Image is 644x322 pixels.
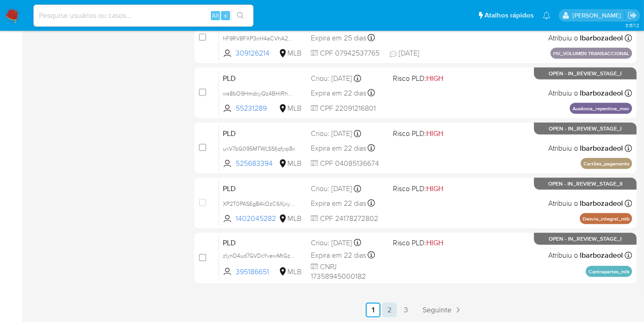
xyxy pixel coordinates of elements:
button: search-icon [231,9,250,22]
span: 3.157.2 [625,22,639,29]
span: Alt [212,11,219,20]
span: Atalhos rápidos [484,11,534,20]
input: Pesquise usuários ou casos... [33,10,253,22]
a: Sair [627,11,637,20]
a: Notificações [543,11,550,19]
span: s [224,11,227,20]
p: lucas.barboza@mercadolivre.com [572,11,624,20]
